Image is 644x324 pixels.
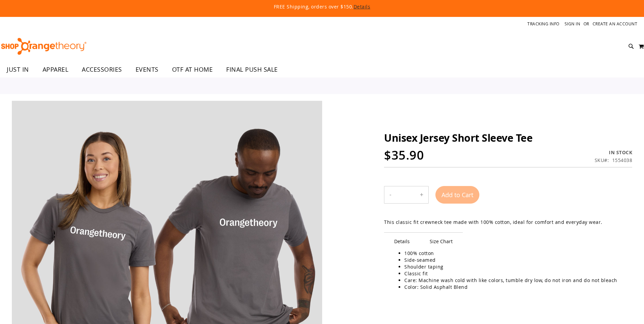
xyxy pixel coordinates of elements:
li: Care: Machine wash cold with like colors, tumble dry low, do not iron and do not bleach [404,277,625,284]
a: OTF AT HOME [165,62,220,77]
li: Classic fit [404,270,625,277]
span: $35.90 [384,147,424,163]
a: FINAL PUSH SALE [219,62,285,77]
span: EVENTS [136,62,159,77]
span: Size Chart [420,232,463,250]
span: Details [384,232,420,250]
li: Color: Solid Asphalt Blend [404,284,625,291]
div: In stock [595,149,633,156]
a: APPAREL [36,62,75,77]
div: Availability [595,149,633,156]
span: APPAREL [43,62,69,77]
p: FREE Shipping, orders over $150. [119,3,525,10]
button: Decrease product quantity [384,186,397,203]
li: 100% cotton [404,250,625,257]
div: This classic fit crewneck tee made with 100% cotton, ideal for comfort and everyday wear. [384,219,602,226]
a: Details [354,3,371,10]
input: Product quantity [397,187,415,203]
li: Side-seamed [404,257,625,263]
span: ACCESSORIES [82,62,122,77]
a: Sign In [565,21,580,27]
span: Unisex Jersey Short Sleeve Tee [384,131,532,145]
a: ACCESSORIES [75,62,129,77]
span: JUST IN [7,62,29,77]
span: FINAL PUSH SALE [226,62,278,77]
a: Create an Account [593,21,638,27]
li: Shoulder taping [404,263,625,270]
strong: SKU [595,157,609,163]
a: Tracking Info [527,21,559,27]
span: OTF AT HOME [172,62,213,77]
button: Increase product quantity [415,186,428,203]
a: EVENTS [129,62,165,77]
div: 1554038 [612,157,633,164]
